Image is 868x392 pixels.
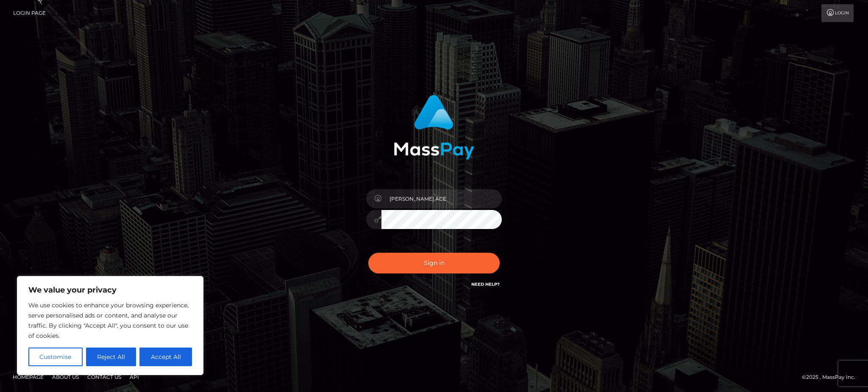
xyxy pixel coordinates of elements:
[368,253,500,273] button: Sign in
[13,4,46,22] a: Login Page
[28,300,192,341] p: We use cookies to enhance your browsing experience, serve personalised ads or content, and analys...
[381,189,502,208] input: Username...
[139,348,192,366] button: Accept All
[86,348,136,366] button: Reject All
[28,285,192,295] p: We value your privacy
[9,370,47,384] a: Homepage
[471,282,500,287] a: Need Help?
[802,373,862,382] div: © 2025 , MassPay Inc.
[394,95,474,160] img: MassPay Login
[84,370,125,384] a: Contact Us
[28,348,83,366] button: Customise
[49,370,82,384] a: About Us
[126,370,142,384] a: API
[821,4,854,22] a: Login
[17,276,203,375] div: We value your privacy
